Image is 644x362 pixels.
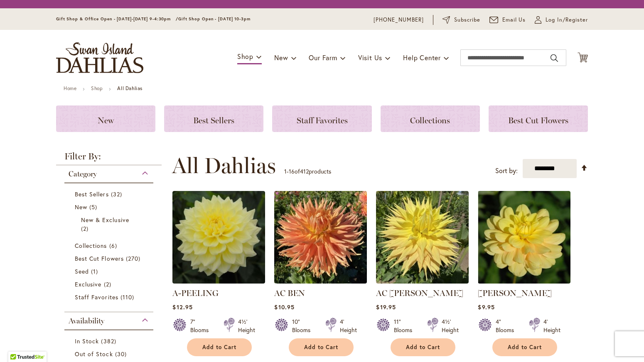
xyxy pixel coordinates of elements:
a: New [75,203,145,211]
a: New &amp; Exclusive [81,215,139,233]
label: Sort by: [495,163,518,179]
a: Best Sellers [75,190,145,198]
a: Subscribe [442,16,480,24]
a: AHOY MATEY [478,277,570,285]
a: Best Cut Flowers [489,105,588,132]
span: 30 [115,350,129,358]
span: Best Cut Flowers [75,254,124,262]
button: Add to Cart [492,338,557,356]
span: Help Center [403,53,441,62]
span: Best Sellers [193,115,234,125]
span: 16 [289,167,295,175]
a: Shop [91,85,103,91]
span: Add to Cart [508,344,542,351]
a: Home [64,85,76,91]
a: AC BEN [274,277,367,285]
strong: All Dahlias [117,85,143,91]
span: 110 [120,293,136,301]
a: AC [PERSON_NAME] [376,288,463,298]
a: In Stock 382 [75,337,145,345]
span: Our Farm [309,53,337,62]
span: Best Sellers [75,190,109,198]
span: Add to Cart [304,344,338,351]
span: Gift Shop Open - [DATE] 10-3pm [178,16,251,22]
span: Category [69,169,97,179]
img: AC BEN [274,191,367,284]
span: New [98,115,114,125]
span: $12.95 [172,303,192,311]
div: 4½' Height [238,318,255,334]
a: AC Jeri [376,277,469,285]
span: Gift Shop & Office Open - [DATE]-[DATE] 9-4:30pm / [56,16,178,22]
div: 10" Blooms [292,318,315,334]
span: Out of Stock [75,350,113,358]
a: Seed [75,267,145,276]
p: - of products [284,165,331,178]
span: Availability [69,316,104,325]
a: Best Cut Flowers [75,254,145,263]
span: In Stock [75,337,99,345]
a: Staff Favorites [272,105,371,132]
img: AHOY MATEY [478,191,570,284]
span: Add to Cart [202,344,236,351]
span: 6 [109,241,119,250]
span: Visit Us [358,53,382,62]
button: Add to Cart [289,338,354,356]
div: 11" Blooms [394,318,417,334]
span: Collections [75,242,107,249]
span: 2 [104,280,113,289]
button: Add to Cart [187,338,252,356]
span: 382 [101,337,118,345]
span: Add to Cart [406,344,440,351]
span: 1 [284,167,287,175]
span: 270 [126,254,143,263]
a: New [56,105,155,132]
span: All Dahlias [172,153,276,178]
span: $19.95 [376,303,396,311]
strong: Filter By: [56,152,162,165]
a: Log In/Register [535,16,588,24]
span: $10.95 [274,303,294,311]
div: 7" Blooms [190,318,214,334]
a: Collections [75,241,145,250]
span: New & Exclusive [81,216,129,224]
span: 412 [300,167,309,175]
a: Email Us [489,16,526,24]
a: Exclusive [75,280,145,289]
span: Email Us [502,16,526,24]
a: A-Peeling [172,277,265,285]
div: 4' Height [340,318,357,334]
img: AC Jeri [376,191,469,284]
a: [PERSON_NAME] [478,288,552,298]
span: Staff Favorites [75,293,118,301]
a: AC BEN [274,288,305,298]
span: $9.95 [478,303,494,311]
span: Collections [410,115,450,125]
span: Seed [75,267,89,275]
span: Exclusive [75,280,101,288]
span: Staff Favorites [297,115,348,125]
a: store logo [56,42,143,73]
span: 1 [91,267,100,276]
span: New [274,53,288,62]
a: A-PEELING [172,288,219,298]
span: 32 [111,190,124,198]
span: 2 [81,224,91,233]
span: Best Cut Flowers [508,115,568,125]
a: Out of Stock 30 [75,350,145,358]
div: 4' Height [543,318,560,334]
span: Log In/Register [546,16,588,24]
a: Best Sellers [164,105,263,132]
span: New [75,203,87,211]
span: Shop [237,52,253,61]
a: Collections [381,105,480,132]
span: 5 [89,203,99,211]
div: 4" Blooms [496,318,519,334]
div: 4½' Height [442,318,459,334]
span: Subscribe [454,16,480,24]
button: Add to Cart [391,338,455,356]
a: [PHONE_NUMBER] [374,16,424,24]
a: Staff Favorites [75,293,145,301]
img: A-Peeling [172,191,265,284]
